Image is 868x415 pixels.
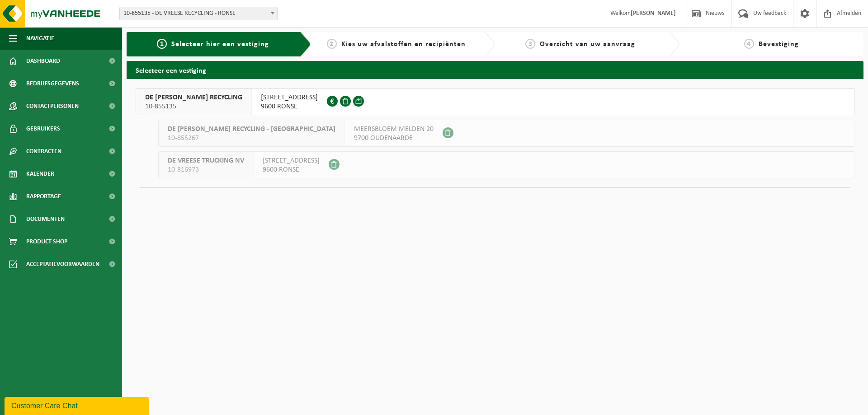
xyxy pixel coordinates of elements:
[168,156,244,165] span: DE VREESE TRUCKING NV
[261,102,318,111] span: 9600 RONSE
[525,39,535,49] span: 3
[168,134,335,143] span: 10-855267
[26,140,61,163] span: Contracten
[341,41,466,48] span: Kies uw afvalstoffen en recipiënten
[127,61,863,79] h2: Selecteer een vestiging
[26,230,67,253] span: Product Shop
[744,39,754,49] span: 4
[26,253,99,275] span: Acceptatievoorwaarden
[168,165,244,174] span: 10-816973
[26,72,79,95] span: Bedrijfsgegevens
[354,125,434,134] span: MEERSBLOEM MELDEN 20
[26,185,61,208] span: Rapportage
[26,95,79,117] span: Contactpersonen
[5,395,151,415] iframe: chat widget
[327,39,337,49] span: 2
[145,93,242,102] span: DE [PERSON_NAME] RECYCLING
[119,7,278,20] span: 10-855135 - DE VREESE RECYCLING - RONSE
[26,117,60,140] span: Gebruikers
[145,102,242,111] span: 10-855135
[26,163,54,185] span: Kalender
[120,7,277,20] span: 10-855135 - DE VREESE RECYCLING - RONSE
[26,27,54,50] span: Navigatie
[261,93,318,102] span: [STREET_ADDRESS]
[759,41,799,48] span: Bevestiging
[631,10,676,17] strong: [PERSON_NAME]
[263,165,320,174] span: 9600 RONSE
[171,41,269,48] span: Selecteer hier een vestiging
[136,88,854,115] button: DE [PERSON_NAME] RECYCLING 10-855135 [STREET_ADDRESS]9600 RONSE
[540,41,635,48] span: Overzicht van uw aanvraag
[354,134,434,143] span: 9700 OUDENAARDE
[26,50,60,72] span: Dashboard
[263,156,320,165] span: [STREET_ADDRESS]
[26,208,65,230] span: Documenten
[157,39,167,49] span: 1
[168,125,335,134] span: DE [PERSON_NAME] RECYCLING - [GEOGRAPHIC_DATA]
